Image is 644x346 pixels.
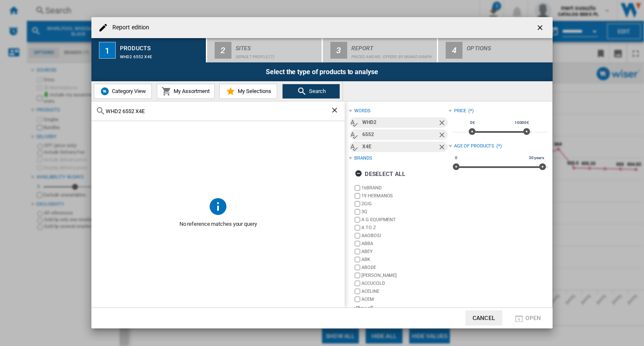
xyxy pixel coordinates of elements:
ng-md-icon: getI18NText('BUTTONS.CLOSE_DIALOG') [536,23,546,34]
input: brand.name [355,273,360,278]
label: ABK [361,256,448,263]
button: 4 Options [438,38,553,62]
button: Category View [94,84,152,99]
span: 0 [454,155,459,161]
div: 1 [99,42,116,59]
label: ACCUCOLD [361,280,448,287]
label: A G EQUIPMENT [361,217,448,223]
div: Brands [354,155,372,162]
ng-md-icon: Clear search [330,106,340,116]
label: ACEM [361,296,448,302]
div: Report [351,41,434,50]
input: brand.name [355,217,360,222]
button: getI18NText('BUTTONS.CLOSE_DIALOG') [532,19,549,36]
button: 3 Report Prices and No. offers by brand graph [323,38,438,62]
div: 4 [446,42,462,59]
label: ABODE [361,264,448,271]
div: words [354,108,371,114]
label: 16BRAND [361,185,448,191]
input: brand.name [355,225,360,230]
input: brand.name [355,193,360,199]
label: ABBA [361,240,448,247]
span: 0€ [469,119,476,126]
div: 3 [330,42,347,59]
label: A TO Z [361,225,448,231]
div: X4E [362,142,437,152]
input: brand.name [355,257,360,262]
div: WHD2 [362,117,437,128]
button: Deselect all [352,166,408,181]
span: My Selections [236,88,271,94]
div: Products [120,41,203,50]
div: Sites [236,41,318,50]
div: Options [467,41,549,50]
button: Open [509,310,546,325]
input: brand.name [355,209,360,214]
ng-md-icon: Remove [438,143,448,153]
div: Age of products [454,143,495,150]
input: brand.name [355,249,360,254]
button: 2 Sites Default profile (7) [207,38,322,62]
input: brand.name [355,185,360,191]
div: 6552 [362,129,437,140]
input: brand.name [355,289,360,294]
ng-md-icon: Remove [438,131,448,141]
label: 2GIG [361,201,448,207]
div: Default profile (7) [236,50,318,59]
div: Prices and No. offers by brand graph [351,50,434,59]
div: Price [454,108,467,114]
label: AAOBOSI [361,232,448,239]
label: ABEY [361,248,448,255]
input: Search Reference [106,108,330,114]
button: Search [282,84,340,99]
button: My Selections [219,84,277,99]
span: My Assortment [171,88,210,94]
button: 1 Products WHD2 6552 X4E [91,38,207,62]
div: WHD2 6552 X4E [120,50,203,59]
span: Open [525,315,541,321]
label: 19 HERMANOS [361,193,448,199]
div: Select the type of products to analyse [91,62,553,81]
button: My Assortment [157,84,215,99]
h4: Report edition [108,23,149,32]
span: 10000€ [513,119,530,126]
label: [PERSON_NAME] [361,272,448,279]
div: Deselect all [355,166,405,181]
button: Cancel [465,310,502,325]
ng-md-icon: Remove [438,119,448,129]
div: +Show all [353,305,448,311]
div: 2 [215,42,231,59]
input: brand.name [355,297,360,302]
input: brand.name [355,233,360,238]
label: ACELINE [361,288,448,294]
input: brand.name [355,241,360,246]
input: brand.name [355,201,360,207]
span: 30 years [527,155,545,161]
span: Category View [110,88,146,94]
label: 3Q [361,209,448,215]
span: No reference matches your query [91,216,345,232]
input: brand.name [355,281,360,286]
span: Search [307,88,326,94]
input: brand.name [355,265,360,270]
img: wiser-icon-blue.png [100,86,110,96]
